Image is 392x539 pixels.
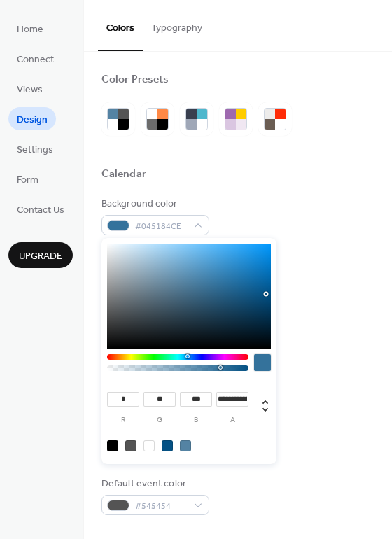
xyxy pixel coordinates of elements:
[8,242,73,268] button: Upgrade
[162,440,173,451] div: rgb(4, 81, 132)
[17,52,54,67] span: Connect
[8,107,56,130] a: Design
[101,167,146,182] div: Calendar
[19,249,62,264] span: Upgrade
[17,22,43,37] span: Home
[17,113,48,127] span: Design
[216,416,248,424] label: a
[143,440,155,451] div: rgb(255, 255, 255)
[8,137,62,160] a: Settings
[17,173,38,188] span: Form
[107,416,139,424] label: r
[17,83,43,97] span: Views
[107,440,118,451] div: rgb(0, 0, 0)
[8,167,47,190] a: Form
[125,440,136,451] div: rgb(84, 84, 84)
[101,73,169,87] div: Color Presets
[101,197,206,211] div: Background color
[135,499,187,514] span: #545454
[180,440,191,451] div: rgb(84, 131, 163)
[17,203,64,218] span: Contact Us
[8,17,52,40] a: Home
[8,47,62,70] a: Connect
[8,197,73,220] a: Contact Us
[135,219,187,234] span: #045184CE
[17,143,53,157] span: Settings
[143,416,176,424] label: g
[180,416,212,424] label: b
[101,477,206,491] div: Default event color
[8,77,51,100] a: Views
